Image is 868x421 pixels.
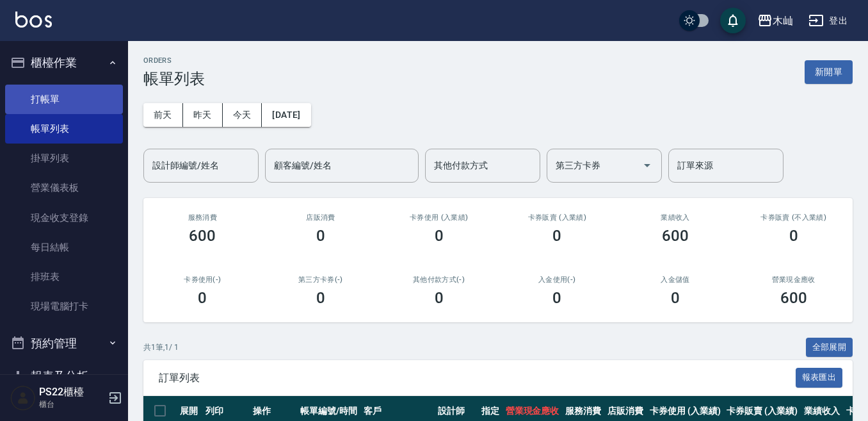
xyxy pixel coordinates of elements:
h3: 0 [435,227,444,245]
h3: 600 [662,227,689,245]
h3: 0 [316,227,325,245]
a: 新開單 [805,65,853,78]
a: 現金收支登錄 [5,203,123,233]
h2: 入金儲值 [632,276,719,284]
h3: 0 [552,227,561,245]
a: 每日結帳 [5,233,123,262]
button: save [720,8,746,33]
h2: 店販消費 [277,213,365,222]
h3: 0 [316,289,325,307]
p: 櫃台 [39,399,104,410]
a: 帳單列表 [5,114,123,144]
h3: 服務消費 [159,213,246,222]
h2: 卡券使用 (入業績) [395,213,483,222]
h3: 600 [780,289,807,307]
a: 打帳單 [5,85,123,114]
button: 木屾 [752,8,798,34]
a: 現場電腦打卡 [5,292,123,321]
button: 前天 [143,103,183,127]
h2: 卡券販賣 (入業績) [513,213,601,222]
h3: 帳單列表 [143,70,205,88]
img: Logo [15,12,52,28]
h2: 業績收入 [632,213,719,222]
button: 昨天 [183,103,223,127]
h3: 0 [789,227,798,245]
span: 訂單列表 [159,372,796,384]
div: 木屾 [773,13,793,29]
h2: 營業現金應收 [750,276,837,284]
a: 掛單列表 [5,144,123,173]
h5: PS22櫃檯 [39,386,104,399]
a: 排班表 [5,262,123,292]
h3: 0 [435,289,444,307]
button: 全部展開 [806,338,853,358]
h3: 600 [189,227,216,245]
button: 報表匯出 [796,368,843,388]
h2: 卡券販賣 (不入業績) [750,213,837,222]
a: 營業儀表板 [5,173,123,202]
button: [DATE] [262,103,310,127]
h2: 其他付款方式(-) [395,276,483,284]
h2: 卡券使用(-) [159,276,246,284]
button: 登出 [803,9,853,33]
p: 共 1 筆, 1 / 1 [143,342,179,353]
button: Open [637,155,657,176]
button: 預約管理 [5,327,123,360]
button: 今天 [223,103,262,127]
h3: 0 [198,289,207,307]
button: 櫃檯作業 [5,46,123,79]
a: 報表匯出 [796,371,843,383]
button: 報表及分析 [5,359,123,393]
h2: ORDERS [143,56,205,65]
h3: 0 [552,289,561,307]
img: Person [10,385,36,411]
h3: 0 [671,289,680,307]
h2: 第三方卡券(-) [277,276,365,284]
h2: 入金使用(-) [513,276,601,284]
button: 新開單 [805,60,853,84]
